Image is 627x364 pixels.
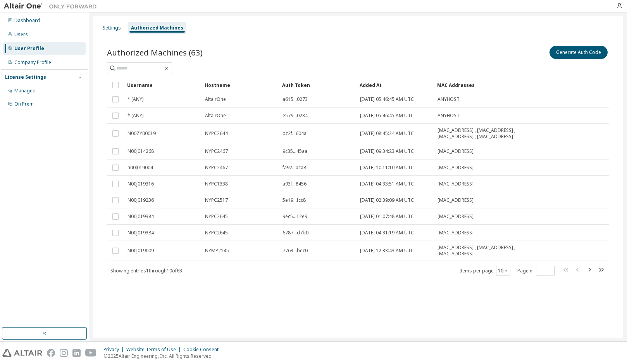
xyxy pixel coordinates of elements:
div: Hostname [205,79,276,91]
span: bc2f...604a [282,130,307,137]
span: Page n. [517,266,555,276]
span: a615...0273 [282,96,308,102]
span: * (ANY) [127,96,143,102]
span: NYPC2645 [205,213,228,220]
span: Showing entries 1 through 10 of 63 [110,267,182,274]
span: [MAC_ADDRESS] , [MAC_ADDRESS] , [MAC_ADDRESS] [438,244,527,257]
span: [DATE] 04:33:51 AM UTC [360,181,414,187]
span: n00j019004 [127,165,153,171]
span: N00J019009 [127,248,154,254]
button: Generate Auth Code [549,46,608,59]
span: [MAC_ADDRESS] [438,148,474,154]
span: N00J019316 [127,181,154,187]
span: [DATE] 05:46:45 AM UTC [360,96,414,102]
span: [DATE] 08:45:24 AM UTC [360,130,414,137]
span: NYPC2645 [205,230,228,236]
img: youtube.svg [85,349,96,357]
div: License Settings [5,74,46,80]
span: e579...0234 [282,113,308,119]
div: Privacy [103,347,126,353]
img: altair_logo.svg [2,349,42,357]
span: [MAC_ADDRESS] [438,181,474,187]
div: On Prem [14,101,34,107]
span: [DATE] 05:46:45 AM UTC [360,113,414,119]
div: Added At [360,79,431,91]
div: Dashboard [14,17,40,24]
span: 9ec5...12e9 [282,213,307,220]
img: facebook.svg [47,349,55,357]
span: [DATE] 04:31:19 AM UTC [360,230,414,236]
div: Users [14,31,28,38]
span: N00J019384 [127,213,154,220]
div: Company Profile [14,59,51,66]
div: Managed [14,88,36,94]
span: [MAC_ADDRESS] [438,230,474,236]
span: NYPC1338 [205,181,228,187]
div: Cookie Consent [183,347,223,353]
button: 10 [498,268,508,274]
span: AltairOne [205,113,226,119]
span: NYMP2145 [205,248,229,254]
span: NYPC2467 [205,148,228,154]
div: MAC Addresses [437,79,528,91]
div: Username [127,79,198,91]
span: 9c35...45aa [282,148,307,154]
span: [DATE] 02:39:09 AM UTC [360,197,414,203]
p: © 2025 Altair Engineering, Inc. All Rights Reserved. [103,353,223,359]
div: Auth Token [282,79,353,91]
img: instagram.svg [60,349,68,357]
div: User Profile [14,45,44,52]
span: N00J014268 [127,148,154,154]
span: [MAC_ADDRESS] [438,165,474,171]
img: linkedin.svg [72,349,81,357]
span: a93f...8456 [282,181,307,187]
span: Items per page [459,266,510,276]
span: fa92...aca8 [282,165,306,171]
span: NYPC2517 [205,197,228,203]
span: [DATE] 12:33:43 AM UTC [360,248,414,254]
span: Authorized Machines (63) [107,47,203,58]
span: ANYHOST [438,96,460,102]
span: N00ZY00019 [127,130,156,137]
div: Authorized Machines [131,25,183,31]
span: NYPC2467 [205,165,228,171]
span: [DATE] 01:07:48 AM UTC [360,213,414,220]
span: 6787...d7b0 [282,230,308,236]
span: 7763...bec0 [282,248,308,254]
span: * (ANY) [127,113,143,119]
span: [MAC_ADDRESS] [438,197,474,203]
span: ANYHOST [438,113,460,119]
img: Altair One [4,2,101,10]
span: [DATE] 09:34:23 AM UTC [360,148,414,154]
span: N00J019384 [127,230,154,236]
span: [MAC_ADDRESS] , [MAC_ADDRESS] , [MAC_ADDRESS] , [MAC_ADDRESS] [438,127,527,140]
span: [DATE] 10:11:10 AM UTC [360,165,414,171]
span: [MAC_ADDRESS] [438,213,474,220]
span: NYPC2644 [205,130,228,137]
span: N00J019236 [127,197,154,203]
span: AltairOne [205,96,226,102]
div: Settings [103,25,121,31]
span: 5e19...fcc8 [282,197,306,203]
div: Website Terms of Use [126,347,183,353]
